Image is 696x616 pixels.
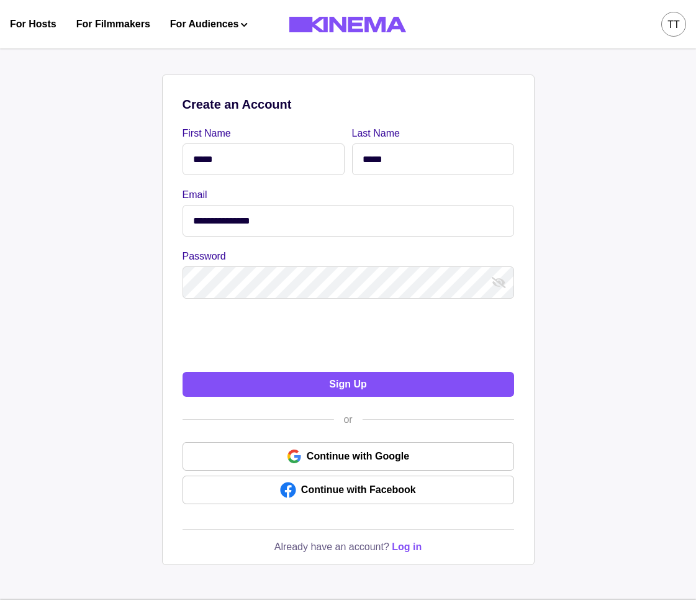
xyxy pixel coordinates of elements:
span: Log in [392,541,422,552]
label: Email [183,188,507,202]
label: First Name [183,126,337,141]
p: Create an Account [183,95,514,114]
a: For Filmmakers [76,17,150,32]
a: Continue with Google [183,442,514,471]
button: Sign Up [183,372,514,397]
button: show password [489,273,509,292]
label: Last Name [352,126,507,141]
div: tt [667,17,680,32]
a: Already have an account? Log in [274,540,422,555]
a: Continue with Facebook [183,476,514,504]
div: or [333,412,362,427]
button: For Audiences [170,17,248,32]
a: For Hosts [10,17,56,32]
iframe: reCAPTCHA [183,311,371,360]
label: Password [183,249,507,264]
